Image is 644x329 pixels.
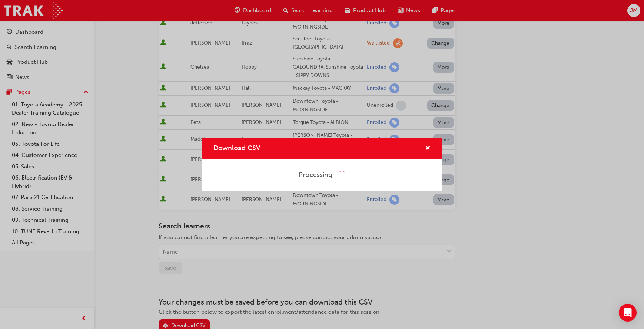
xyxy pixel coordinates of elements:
div: Download CSV [202,138,442,191]
span: cross-icon [425,145,431,152]
span: Download CSV [213,144,260,152]
div: Processing [299,171,333,180]
button: cross-icon [425,144,431,153]
div: Open Intercom Messenger [619,304,637,322]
